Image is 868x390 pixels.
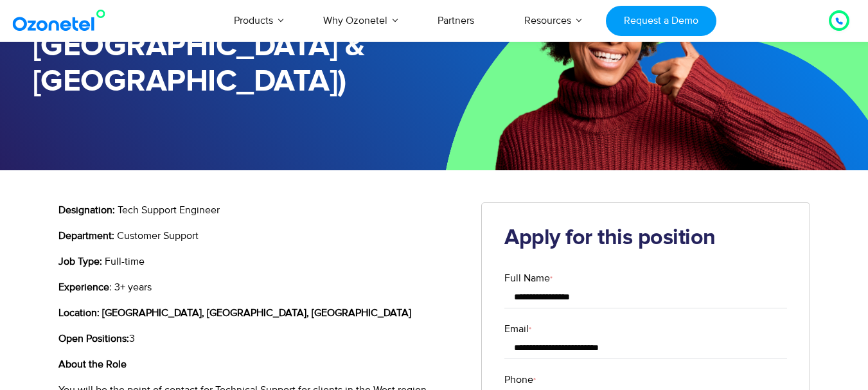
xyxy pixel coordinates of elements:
[58,331,463,346] p: 3
[606,6,716,36] a: Request a Demo
[58,358,127,371] b: About the Role
[105,255,145,268] span: Full-time
[58,204,115,217] b: Designation:
[58,229,114,242] b: Department:
[118,204,220,217] span: Tech Support Engineer
[504,372,787,387] label: Phone
[58,255,100,268] b: Job Type
[504,226,787,251] h2: Apply for this position
[114,281,152,294] span: 3+ years
[504,321,787,337] label: Email
[504,270,787,286] label: Full Name
[58,281,109,294] b: Experience
[58,332,129,345] b: Open Positions:
[117,229,199,242] span: Customer Support
[58,306,411,319] b: Location: [GEOGRAPHIC_DATA], [GEOGRAPHIC_DATA], [GEOGRAPHIC_DATA]
[100,255,102,268] b: :
[109,281,112,294] span: :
